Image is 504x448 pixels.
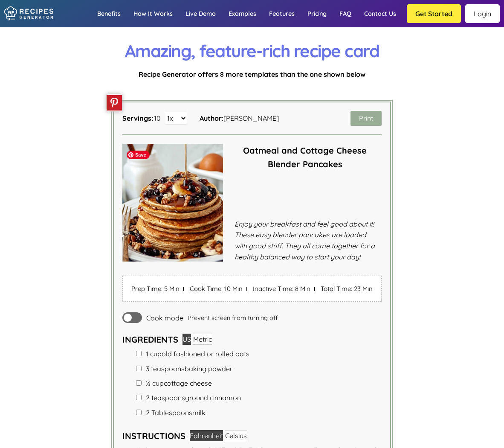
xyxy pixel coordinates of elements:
span: Save [127,151,150,159]
input: 2 teaspoonsground cinnamon [136,395,142,400]
div: Enjoy your breakfast and feel good about it! These easy blender pancakes are loaded with good stu... [228,219,382,262]
a: Benefits [91,1,127,26]
button: Get Started [407,4,461,23]
h3: Ingredients [122,334,382,345]
input: 1 cupold fashioned or rolled oats [136,351,142,356]
strong: Servings: [122,114,153,122]
h3: Oatmeal and Cottage Cheese Blender Pancakes [228,144,382,171]
span: Cook mode [146,314,183,321]
span: cottage cheese [146,378,212,388]
span: [PERSON_NAME] [223,114,279,122]
span: Inactive time: 8 Min [249,280,315,297]
button: Print [350,111,382,126]
a: How it works [127,1,179,26]
span: Prevent screen from turning off [188,315,278,321]
span: Cook time: 10 Min [185,280,247,297]
span: ground cinnamon [146,393,241,402]
h3: Amazing, feature-rich recipe card [81,40,423,61]
span: Total time: 23 Min [316,280,377,297]
a: Examples [222,1,263,26]
button: Celsius [225,430,247,441]
span: 2 Tablespoons [146,408,192,417]
a: Live demo [179,1,222,26]
strong: Author: [200,114,223,122]
span: Prep time: 5 Min [127,280,184,297]
img: B6o4drZ.jpg [122,144,223,262]
input: 3 teaspoonsbaking powder [136,366,142,371]
span: 1 cup [146,349,162,358]
span: 10 [153,114,161,122]
button: Fahrenheit [190,430,223,441]
a: Features [263,1,301,26]
a: FAQ [333,1,358,26]
a: Login [465,4,500,23]
span: old fashioned or rolled oats [146,349,249,358]
span: 2 teaspoons [146,393,185,402]
a: Pricing [301,1,333,26]
span: ½ cup [146,379,164,387]
h3: Instructions [122,430,382,441]
button: US [182,334,191,345]
span: milk [146,408,206,417]
span: baking powder [146,364,232,373]
input: ½ cupcottage cheese [136,380,142,386]
a: Contact us [358,1,403,26]
button: Metric [193,334,212,345]
span: 3 teaspoons [146,364,185,373]
input: 2 Tablespoonsmilk [136,410,142,415]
